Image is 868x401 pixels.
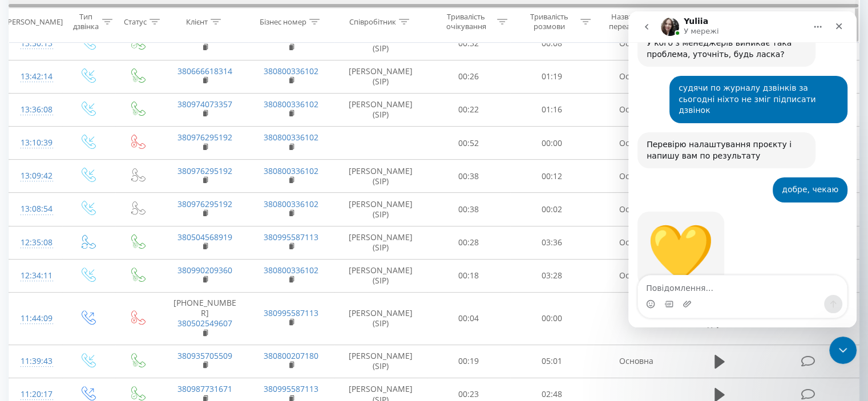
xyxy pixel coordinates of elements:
[21,66,51,88] div: 13:42:14
[177,165,232,176] a: 380976295192
[177,383,232,394] a: 380987731671
[604,12,664,31] div: Назва схеми переадресації
[177,350,232,361] a: 380935705509
[427,60,510,93] td: 00:26
[21,132,51,154] div: 13:10:39
[264,199,318,209] a: 380800336102
[593,259,679,292] td: Основна
[427,127,510,160] td: 00:52
[21,33,51,55] div: 13:50:13
[177,318,232,329] a: 380502549607
[264,307,318,318] a: 380995587113
[593,93,679,126] td: Основна
[427,160,510,193] td: 00:38
[334,27,427,60] td: [PERSON_NAME] (SIP)
[510,293,593,345] td: 00:00
[427,259,510,292] td: 00:18
[628,11,857,327] iframe: Intercom live chat
[829,337,857,364] iframe: Intercom live chat
[264,232,318,242] a: 380995587113
[334,60,427,93] td: [PERSON_NAME] (SIP)
[593,193,679,226] td: Основна
[72,12,99,31] div: Тип дзвінка
[124,17,147,26] div: Статус
[510,60,593,93] td: 01:19
[162,293,248,345] td: [PHONE_NUMBER]
[334,93,427,126] td: [PERSON_NAME] (SIP)
[177,33,232,43] a: 380977420742
[593,226,679,259] td: Основна
[427,93,510,126] td: 00:22
[334,226,427,259] td: [PERSON_NAME] (SIP)
[21,265,51,287] div: 12:34:11
[510,160,593,193] td: 00:12
[593,160,679,193] td: Основна
[510,259,593,292] td: 03:28
[520,12,578,31] div: Тривалість розмови
[510,193,593,226] td: 00:02
[510,27,593,60] td: 00:08
[510,127,593,160] td: 00:00
[264,350,318,361] a: 380800207180
[21,350,51,372] div: 11:39:43
[264,33,318,43] a: 380800207316
[177,232,232,242] a: 380504568919
[427,27,510,60] td: 00:32
[427,226,510,259] td: 00:28
[260,17,306,26] div: Бізнес номер
[5,17,63,26] div: [PERSON_NAME]
[21,232,51,254] div: 12:35:08
[177,66,232,76] a: 380666618314
[593,345,679,378] td: Основна
[593,27,679,60] td: Основна
[427,345,510,378] td: 00:19
[177,199,232,209] a: 380976295192
[177,132,232,143] a: 380976295192
[510,226,593,259] td: 03:36
[427,193,510,226] td: 00:38
[21,165,51,187] div: 13:09:42
[349,17,396,26] div: Співробітник
[21,307,51,330] div: 11:44:09
[186,17,208,26] div: Клієнт
[427,293,510,345] td: 00:04
[21,198,51,220] div: 13:08:54
[177,99,232,110] a: 380974073357
[438,12,495,31] div: Тривалість очікування
[593,127,679,160] td: Основна
[264,265,318,276] a: 380800336102
[510,345,593,378] td: 05:01
[334,345,427,378] td: [PERSON_NAME] (SIP)
[264,383,318,394] a: 380995587113
[334,293,427,345] td: [PERSON_NAME] (SIP)
[334,193,427,226] td: [PERSON_NAME] (SIP)
[264,132,318,143] a: 380800336102
[264,165,318,176] a: 380800336102
[334,160,427,193] td: [PERSON_NAME] (SIP)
